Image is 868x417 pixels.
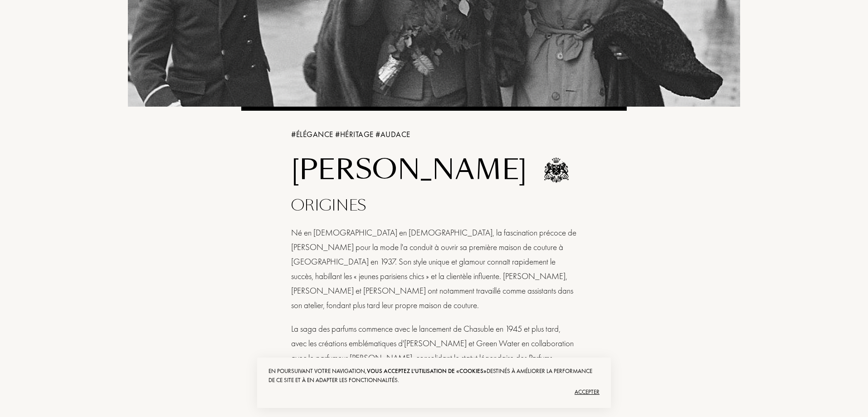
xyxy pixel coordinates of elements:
div: La saga des parfums commence avec le lancement de Chasuble en 1945 et plus tard, avec les créatio... [291,322,577,380]
div: ORIGINES [291,195,577,216]
span: # AUDACE [375,129,410,139]
div: En poursuivant votre navigation, destinés à améliorer la performance de ce site et à en adapter l... [268,367,600,385]
img: Logo Jacques Fath [536,149,577,190]
span: vous acceptez l'utilisation de «cookies» [367,367,487,375]
span: # ÉLÉGANCE [291,129,335,139]
span: # HÉRITAGE [335,129,375,139]
div: Né en [DEMOGRAPHIC_DATA] en [DEMOGRAPHIC_DATA], la fascination précoce de [PERSON_NAME] pour la m... [291,226,577,313]
h1: [PERSON_NAME] [291,154,529,186]
div: Accepter [268,385,600,399]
